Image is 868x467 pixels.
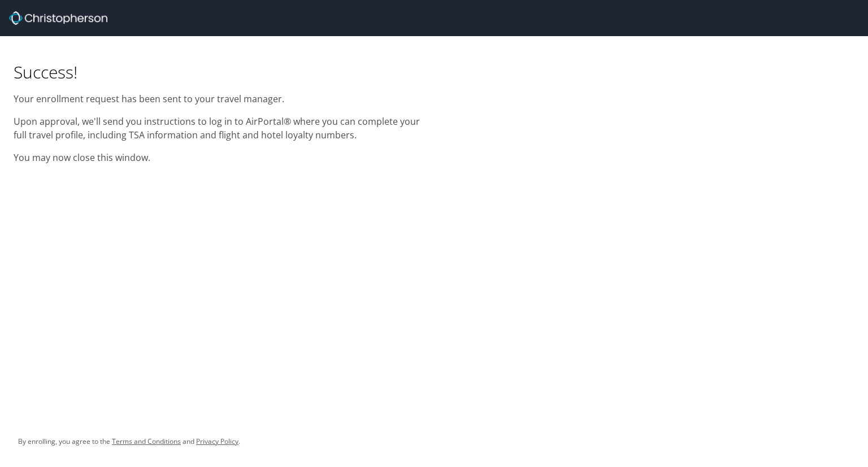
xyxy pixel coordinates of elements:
div: By enrolling, you agree to the and . [18,427,240,456]
a: Privacy Policy [196,437,238,446]
h1: Success! [14,61,420,83]
img: cbt logo [9,11,107,25]
p: Your enrollment request has been sent to your travel manager. [14,92,420,106]
p: You may now close this window. [14,151,420,164]
a: Terms and Conditions [112,437,181,446]
p: Upon approval, we'll send you instructions to log in to AirPortal® where you can complete your fu... [14,115,420,142]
